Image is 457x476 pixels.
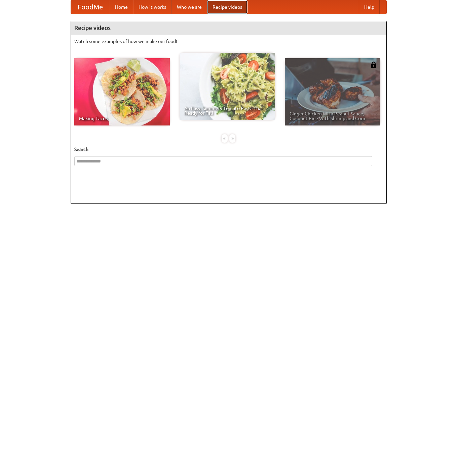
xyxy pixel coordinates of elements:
a: Making Tacos [74,58,170,125]
a: Who we are [172,0,207,14]
span: An Easy, Summery Tomato Pasta That's Ready for Fall [184,106,270,115]
div: « [222,134,228,143]
a: An Easy, Summery Tomato Pasta That's Ready for Fall [180,53,275,120]
a: Help [359,0,380,14]
a: FoodMe [71,0,110,14]
img: 483408.png [370,62,377,68]
p: Watch some examples of how we make our food! [74,38,383,45]
span: Making Tacos [79,116,165,121]
h5: Search [74,146,383,153]
a: Home [110,0,133,14]
a: How it works [133,0,172,14]
h4: Recipe videos [71,21,386,35]
div: » [229,134,235,143]
a: Recipe videos [207,0,247,14]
